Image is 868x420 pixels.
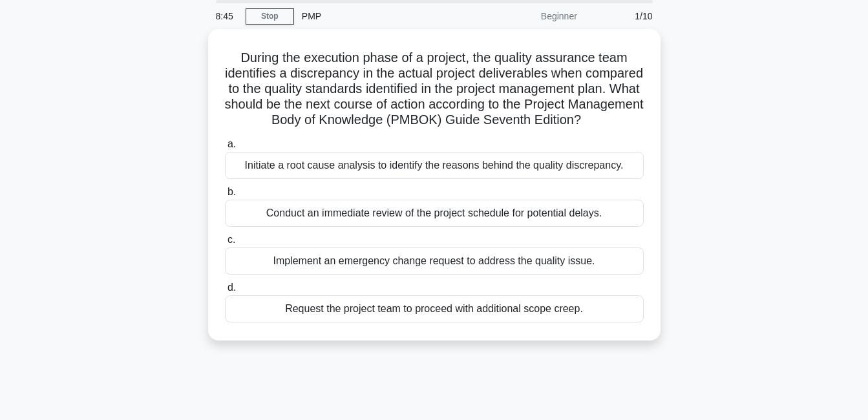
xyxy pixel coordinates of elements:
a: Stop [246,8,294,25]
div: Implement an emergency change request to address the quality issue. [225,247,644,275]
span: b. [228,186,236,197]
div: PMP [294,3,472,29]
div: Initiate a root cause analysis to identify the reasons behind the quality discrepancy. [225,152,644,179]
div: Beginner [472,3,585,29]
div: 1/10 [585,3,661,29]
span: a. [228,138,236,149]
span: c. [228,234,235,245]
div: Conduct an immediate review of the project schedule for potential delays. [225,200,644,227]
h5: During the execution phase of a project, the quality assurance team identifies a discrepancy in t... [224,50,645,129]
div: 8:45 [208,3,246,29]
span: d. [228,282,236,293]
div: Request the project team to proceed with additional scope creep. [225,295,644,322]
